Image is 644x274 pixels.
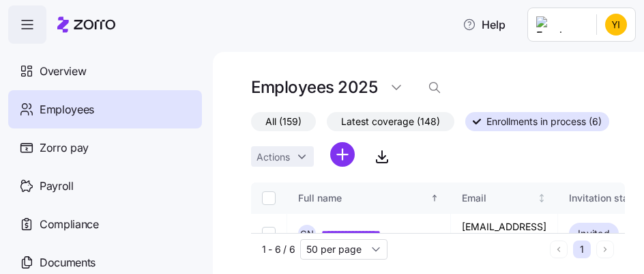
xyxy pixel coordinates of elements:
span: Invited [578,225,610,242]
span: C N [300,230,314,238]
h1: Employees 2025 [251,77,377,98]
div: Not sorted [537,193,546,203]
a: Compliance [8,205,202,243]
button: Next page [596,241,614,258]
div: Invitation status [569,191,643,206]
img: 58bf486cf3c66a19402657e6b7d52db7 [605,14,627,36]
a: Payroll [8,167,202,205]
svg: add icon [330,142,355,167]
th: Full nameSorted ascending [287,182,451,214]
span: Employees [40,101,94,118]
td: [EMAIL_ADDRESS][DOMAIN_NAME] [451,214,558,255]
a: Zorro pay [8,128,202,167]
span: Overview [40,63,86,80]
div: Email [462,191,535,206]
button: Actions [251,146,314,167]
span: 1 - 6 / 6 [262,243,295,256]
th: EmailNot sorted [451,182,558,214]
span: Zorro pay [40,139,89,156]
a: Overview [8,52,202,90]
button: Previous page [550,241,568,258]
span: All (159) [265,113,302,131]
span: Latest coverage (148) [341,113,440,131]
input: Select all records [262,191,276,205]
input: Select record 1 [262,227,276,241]
span: Compliance [40,216,99,233]
button: 1 [573,241,591,258]
div: Sorted ascending [430,193,439,203]
span: Help [463,16,506,33]
button: Help [452,11,516,38]
span: Documents [40,254,96,271]
div: Full name [298,191,428,206]
span: Enrollments in process (6) [486,113,602,131]
a: Employees [8,90,202,128]
img: Employer logo [536,16,585,33]
span: Actions [257,152,290,162]
span: Payroll [40,178,74,195]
